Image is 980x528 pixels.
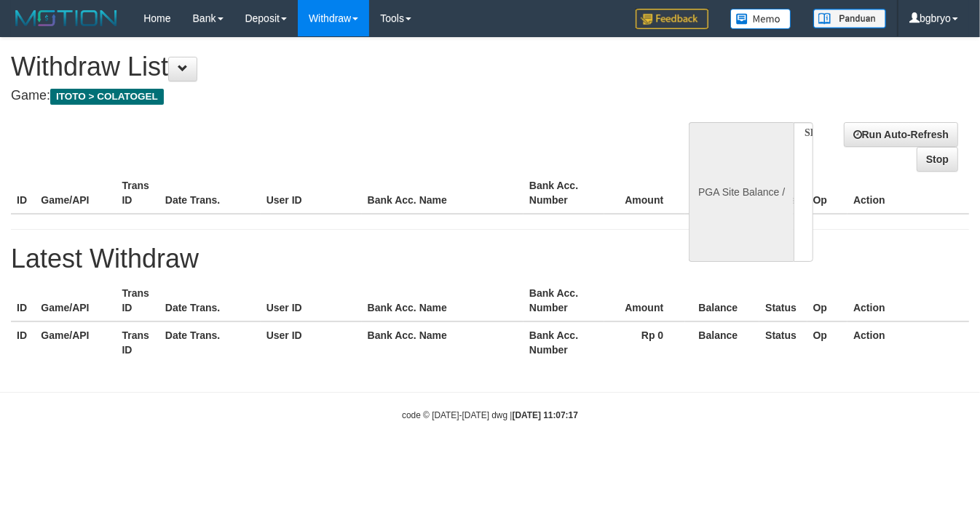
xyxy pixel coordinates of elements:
[11,321,35,363] th: ID
[362,321,523,363] th: Bank Acc. Name
[523,172,604,214] th: Bank Acc. Number
[847,321,969,363] th: Action
[35,321,116,363] th: Game/API
[847,172,969,214] th: Action
[11,7,122,29] img: MOTION_logo.png
[35,280,116,321] th: Game/API
[35,172,116,214] th: Game/API
[50,89,164,105] span: ITOTO > COLATOGEL
[759,321,807,363] th: Status
[813,9,886,28] img: panduan.png
[261,172,362,214] th: User ID
[685,321,759,363] th: Balance
[523,280,604,321] th: Bank Acc. Number
[513,410,578,420] strong: [DATE] 11:07:17
[604,321,685,363] th: Rp 0
[730,9,791,29] img: Button%20Memo.svg
[807,280,848,321] th: Op
[261,280,362,321] th: User ID
[11,89,639,103] h4: Game:
[261,321,362,363] th: User ID
[604,280,685,321] th: Amount
[917,147,958,172] a: Stop
[807,172,848,214] th: Op
[604,172,685,214] th: Amount
[636,9,708,29] img: Feedback.jpg
[362,280,523,321] th: Bank Acc. Name
[11,280,35,321] th: ID
[685,280,759,321] th: Balance
[11,52,639,81] h1: Withdraw List
[402,410,578,420] small: code © [DATE]-[DATE] dwg |
[159,321,261,363] th: Date Trans.
[159,280,261,321] th: Date Trans.
[689,122,794,262] div: PGA Site Balance /
[362,172,523,214] th: Bank Acc. Name
[116,321,159,363] th: Trans ID
[807,321,848,363] th: Op
[523,321,604,363] th: Bank Acc. Number
[844,122,958,147] a: Run Auto-Refresh
[759,280,807,321] th: Status
[11,244,969,273] h1: Latest Withdraw
[847,280,969,321] th: Action
[685,172,759,214] th: Balance
[116,172,159,214] th: Trans ID
[116,280,159,321] th: Trans ID
[11,172,35,214] th: ID
[159,172,261,214] th: Date Trans.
